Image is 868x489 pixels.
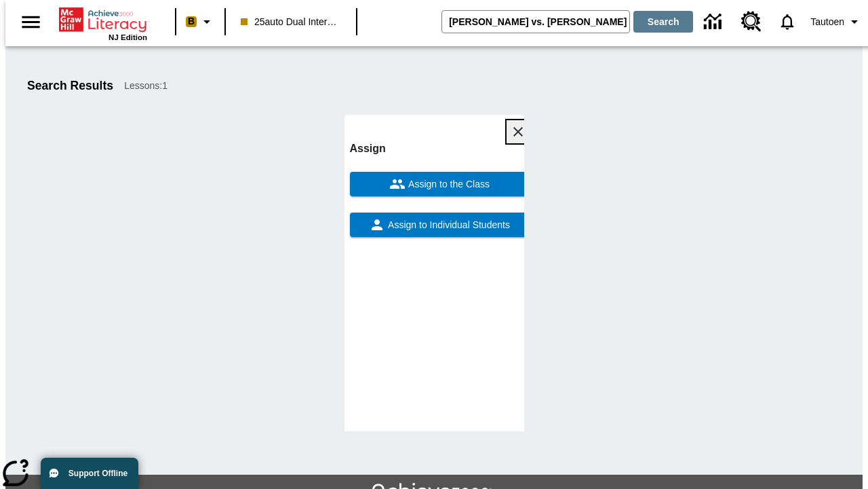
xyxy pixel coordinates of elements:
span: 25auto Dual International [241,15,341,29]
span: B [188,13,195,30]
span: Assign to the Class [406,177,490,192]
a: Data Center [696,3,733,41]
div: Home [59,5,147,41]
span: Lessons : 1 [124,79,167,93]
span: Support Offline [68,469,127,478]
button: Close [507,120,530,143]
span: NJ Edition [108,33,147,41]
button: Support Offline [41,458,138,489]
h1: Search Results [27,79,113,93]
button: Open side menu [11,2,51,42]
input: search field [442,11,629,33]
span: Assign to Individual Students [385,218,510,232]
button: Profile/Settings [805,10,868,34]
button: Boost Class color is peach. Change class color [180,10,220,34]
a: Resource Center, Will open in new tab [733,3,770,40]
button: Assign to the Class [350,172,530,196]
button: Assign to Individual Students [350,213,530,237]
div: lesson details [344,115,524,431]
button: Search [633,11,693,33]
h6: Assign [350,139,530,158]
a: Home [59,6,147,33]
a: Notifications [770,4,805,39]
span: Tautoen [810,15,844,29]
